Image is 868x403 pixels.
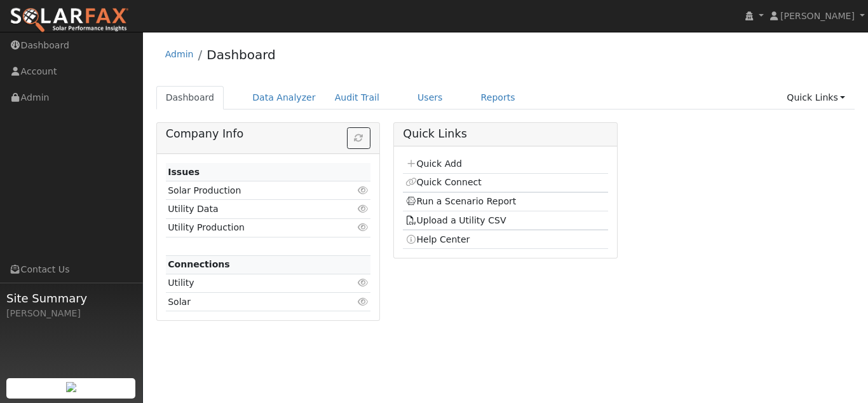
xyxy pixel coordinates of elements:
a: Quick Connect [405,177,482,187]
i: Click to view [357,186,369,195]
a: Help Center [405,234,470,244]
a: Users [408,86,452,110]
div: [PERSON_NAME] [6,307,136,320]
img: SolarFax [10,7,129,34]
td: Utility Data [166,200,337,218]
i: Click to view [357,297,369,306]
a: Upload a Utility CSV [405,215,506,225]
a: Audit Trail [325,86,389,110]
img: retrieve [66,382,76,392]
a: Admin [165,49,194,59]
a: Dashboard [207,47,276,62]
i: Click to view [357,204,369,213]
strong: Connections [168,259,230,269]
span: [PERSON_NAME] [780,11,855,21]
a: Quick Add [405,159,462,169]
a: Reports [471,86,525,110]
td: Solar [166,293,337,311]
td: Utility [166,274,337,292]
td: Utility Production [166,218,337,237]
td: Solar Production [166,181,337,200]
h5: Company Info [166,127,370,141]
a: Run a Scenario Report [405,196,517,206]
strong: Issues [168,167,200,177]
a: Dashboard [156,86,224,110]
a: Data Analyzer [243,86,325,110]
i: Click to view [357,223,369,232]
i: Click to view [357,278,369,287]
h5: Quick Links [403,127,607,141]
a: Quick Links [777,86,855,110]
span: Site Summary [6,290,136,307]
